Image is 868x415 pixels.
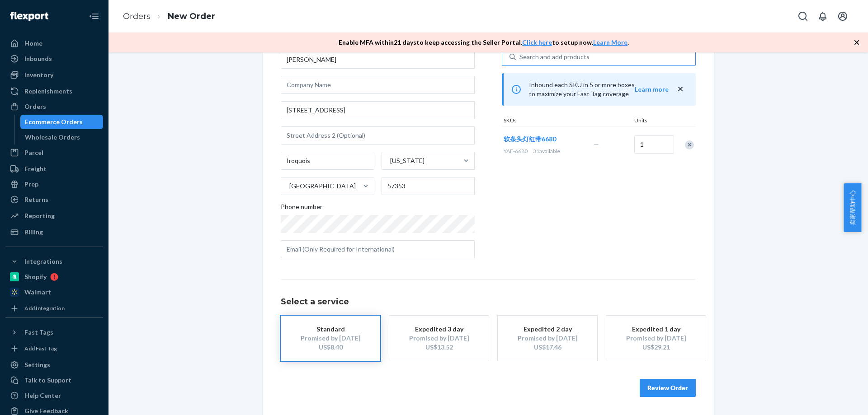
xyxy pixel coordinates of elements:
button: StandardPromised by [DATE]US$8.40 [281,316,380,361]
div: Help Center [24,391,61,400]
div: Fast Tags [24,328,53,337]
div: Ecommerce Orders [25,117,83,126]
input: Street Address 2 (Optional) [281,126,475,145]
button: Open Search Box [794,7,812,25]
input: ZIP Code [382,177,475,195]
a: Ecommerce Orders [20,115,104,129]
div: Home [24,39,42,48]
input: [GEOGRAPHIC_DATA] [288,182,289,191]
div: Add Integration [24,304,65,312]
a: Wholesale Orders [20,130,104,145]
div: Expedited 2 day [511,325,584,334]
button: Expedited 3 dayPromised by [DATE]US$13.52 [389,316,489,361]
button: close [676,84,685,94]
a: Inventory [5,68,103,82]
div: Inbounds [24,54,52,63]
div: [GEOGRAPHIC_DATA] [289,182,356,191]
a: Billing [5,225,103,239]
button: Review Order [640,379,696,397]
span: Phone number [281,202,322,215]
a: Learn More [593,38,627,46]
button: Fast Tags [5,325,103,340]
div: Units [632,117,673,126]
span: — [594,140,599,148]
a: Talk to Support [5,373,103,387]
span: 31 available [533,148,560,154]
input: Email (Only Required for International) [281,240,475,258]
ol: breadcrumbs [116,3,222,30]
a: Help Center [5,388,103,403]
div: US$17.46 [511,343,584,352]
div: Wholesale Orders [25,133,80,142]
div: US$29.21 [620,343,692,352]
div: Remove Item [685,140,694,149]
span: YAF-6680 [504,148,528,154]
div: US$13.52 [403,343,475,352]
img: Flexport logo [10,12,48,21]
button: Expedited 1 dayPromised by [DATE]US$29.21 [606,316,706,361]
div: Talk to Support [24,376,71,385]
input: Street Address [281,101,475,119]
div: US$8.40 [294,343,367,352]
div: Prep [24,180,38,189]
div: Search and add products [519,52,590,61]
button: Open notifications [814,7,832,25]
div: Returns [24,195,48,204]
div: Shopify [24,272,47,281]
div: Promised by [DATE] [403,334,475,343]
div: SKUs [502,117,632,126]
div: Expedited 3 day [403,325,475,334]
button: Close Navigation [85,7,103,25]
div: Integrations [24,257,62,266]
input: [US_STATE] [389,156,390,165]
div: Promised by [DATE] [294,334,367,343]
button: Learn more [635,85,669,94]
a: Returns [5,192,103,207]
div: Standard [294,325,367,334]
input: First & Last Name [281,51,475,69]
a: Parcel [5,145,103,160]
a: Home [5,36,103,51]
div: Promised by [DATE] [511,334,584,343]
a: Orders [5,99,103,114]
a: Reporting [5,209,103,223]
a: Add Integration [5,303,103,314]
button: 卖家帮助中心 [844,183,861,232]
a: Shopify [5,270,103,284]
div: Promised by [DATE] [620,334,692,343]
div: [US_STATE] [390,156,425,165]
a: Orders [123,11,151,21]
div: Freight [24,164,47,173]
div: Inbound each SKU in 5 or more boxes to maximize your Fast Tag coverage [502,73,696,106]
div: Replenishments [24,87,72,96]
a: New Order [168,11,215,21]
div: Inventory [24,70,53,79]
button: 软条头灯红带6680 [504,135,556,144]
div: Settings [24,360,50,369]
div: Parcel [24,148,43,157]
a: Freight [5,162,103,176]
button: Open account menu [834,7,852,25]
button: Integrations [5,254,103,269]
a: Replenishments [5,84,103,98]
div: Expedited 1 day [620,325,692,334]
input: Quantity [634,135,674,154]
div: Add Fast Tag [24,345,57,352]
h1: Select a service [281,298,696,307]
a: Click here [522,38,552,46]
span: 软条头灯红带6680 [504,135,556,143]
a: Walmart [5,285,103,299]
div: Reporting [24,211,55,220]
div: Orders [24,102,46,111]
p: Enable MFA within 21 days to keep accessing the Seller Portal. to setup now. . [339,38,629,47]
a: Settings [5,358,103,372]
div: Billing [24,228,43,237]
input: City [281,152,374,170]
a: Inbounds [5,51,103,66]
input: Company Name [281,76,475,94]
a: Add Fast Tag [5,343,103,354]
a: Prep [5,177,103,191]
div: Walmart [24,288,51,297]
button: Expedited 2 dayPromised by [DATE]US$17.46 [498,316,597,361]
